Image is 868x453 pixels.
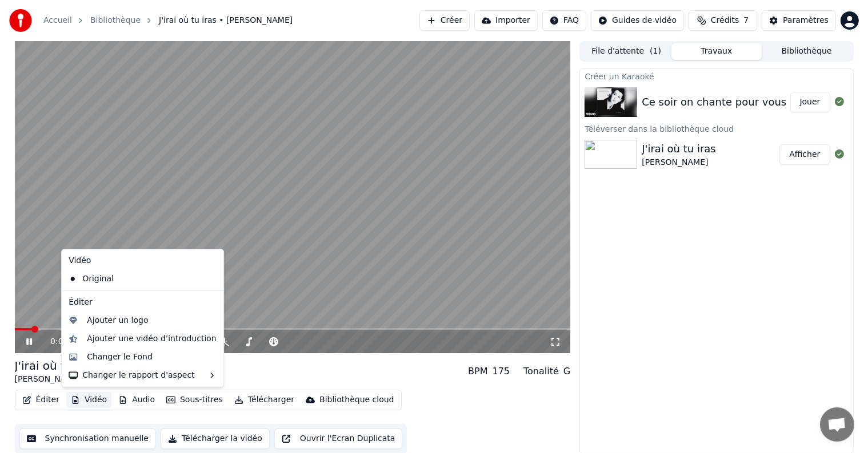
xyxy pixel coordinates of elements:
a: Bibliothèque [90,15,141,26]
button: Télécharger la vidéo [161,428,270,449]
button: Vidéo [66,392,111,408]
div: Original [64,270,204,288]
button: FAQ [542,10,586,31]
div: Ajouter une vidéo d’introduction [87,333,217,345]
div: J'irai où tu iras [642,141,716,157]
button: File d'attente [581,43,671,60]
div: Tonalité [523,365,559,378]
div: Paramètres [783,15,829,26]
img: youka [9,9,32,32]
button: Créer [419,10,470,31]
div: [PERSON_NAME] [15,374,97,385]
div: Changer le rapport d'aspect [64,366,221,385]
span: Crédits [711,15,739,26]
span: ( 1 ) [650,46,661,57]
a: Accueil [43,15,72,26]
button: Sous-titres [162,392,227,408]
div: 175 [493,365,510,378]
div: Créer un Karaoké [580,69,853,83]
button: Synchronisation manuelle [19,428,157,449]
div: G [563,365,570,378]
div: BPM [468,365,487,378]
span: J'irai où tu iras • [PERSON_NAME] [159,15,293,26]
button: Paramètres [762,10,836,31]
div: Changer le Fond [87,351,153,363]
button: Audio [114,392,159,408]
div: Éditer [64,293,221,312]
button: Télécharger [230,392,299,408]
span: 0:06 [50,336,68,347]
nav: breadcrumb [43,15,293,26]
div: J'irai où tu iras [15,358,97,374]
div: [PERSON_NAME] [642,157,716,168]
button: Afficher [779,144,830,165]
button: Éditer [18,392,64,408]
button: Bibliothèque [762,43,852,60]
div: Vidéo [64,252,221,270]
div: Téléverser dans la bibliothèque cloud [580,122,853,135]
a: Ouvrir le chat [820,407,854,442]
button: Travaux [671,43,762,60]
button: Ouvrir l'Ecran Duplicata [274,428,403,449]
div: Ajouter un logo [87,315,148,326]
button: Crédits7 [689,10,757,31]
button: Jouer [790,92,830,112]
div: Bibliothèque cloud [319,394,394,406]
button: Guides de vidéo [591,10,684,31]
div: Ce soir on chante pour vous [642,94,786,110]
div: / [50,336,78,347]
span: 7 [743,15,749,26]
button: Importer [474,10,538,31]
